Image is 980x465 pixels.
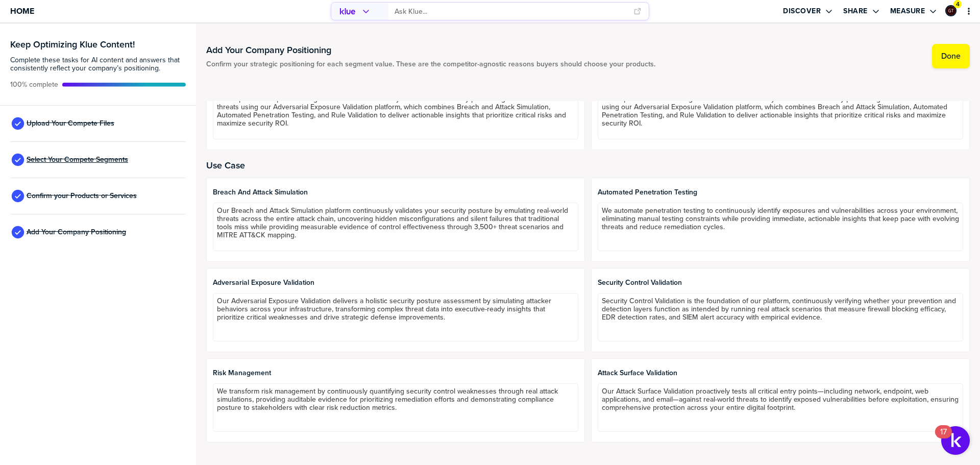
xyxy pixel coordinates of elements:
[10,81,58,89] span: Active
[945,5,957,16] div: Graham Tutti
[213,203,578,251] textarea: Our Breach and Attack Simulation platform continuously validates your security posture by emulati...
[10,7,34,15] span: Home
[598,91,963,139] textarea: We empower IT services organizations to continuously validate their security posture against real...
[206,60,655,68] span: Confirm your strategic positioning for each segment value. These are the competitor-agnostic reas...
[27,156,128,164] span: Select Your Compete Segments
[940,432,947,445] div: 17
[783,7,821,16] label: Discover
[598,188,963,197] span: Automated Penetration Testing
[598,279,963,287] span: Security Control Validation
[213,293,578,341] textarea: Our Adversarial Exposure Validation delivers a holistic security posture assessment by simulating...
[932,44,970,68] button: Done
[10,56,186,72] span: Complete these tasks for AI content and answers that consistently reflect your company’s position...
[27,119,114,128] span: Upload Your Compete Files
[206,160,970,170] h2: Use Case
[213,188,578,197] span: Breach and Attack Simulation
[956,1,960,8] span: 4
[213,279,578,287] span: Adversarial Exposure Validation
[598,293,963,341] textarea: Security Control Validation is the foundation of our platform, continuously verifying whether you...
[598,369,963,377] span: Attack Surface Validation
[946,6,955,15] img: ee1355cada6433fc92aa15fbfe4afd43-sml.png
[395,3,627,20] input: Ask Klue...
[843,7,868,16] label: Share
[206,44,655,56] h1: Add Your Company Positioning
[27,228,126,236] span: Add Your Company Positioning
[213,369,578,377] span: Risk Management
[27,192,137,200] span: Confirm your Products or Services
[213,383,578,432] textarea: We transform risk management by continuously quantifying security control weaknesses through real...
[941,426,970,455] button: Open Resource Center, 17 new notifications
[890,7,925,16] label: Measure
[944,4,958,17] a: Edit Profile
[213,91,578,139] textarea: We empower transportation organizations to continuously validate their security posture against r...
[598,383,963,432] textarea: Our Attack Surface Validation proactively tests all critical entry points—including network, endp...
[598,203,963,251] textarea: We automate penetration testing to continuously identify exposures and vulnerabilities across you...
[10,40,186,49] h3: Keep Optimizing Klue Content!
[941,51,961,61] label: Done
